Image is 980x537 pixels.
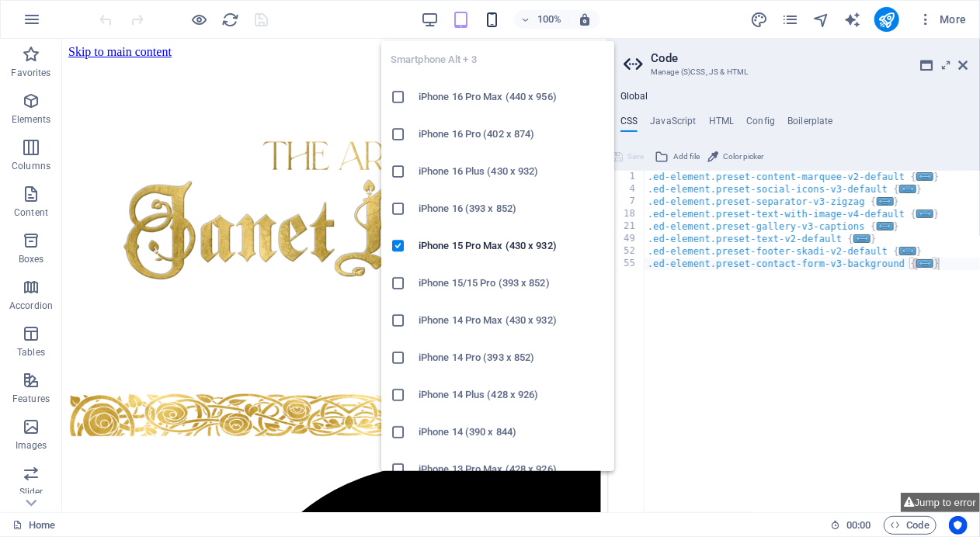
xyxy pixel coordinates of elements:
button: reload [221,10,240,29]
span: Color picker [723,147,763,166]
p: Accordion [9,300,53,312]
h6: iPhone 14 Pro (393 x 852) [419,348,605,367]
h2: Code [651,51,968,65]
h6: iPhone 15 Pro Max (430 x 932) [419,237,605,255]
span: ... [876,222,893,230]
i: Design (Ctrl+Alt+Y) [750,11,768,29]
h6: 100% [537,10,562,29]
div: 52 [609,245,645,258]
div: 7 [609,196,645,208]
h6: iPhone 16 Plus (430 x 932) [419,162,605,181]
p: Favorites [11,67,50,79]
i: Pages (Ctrl+Alt+S) [781,11,799,29]
h4: Global [620,91,648,103]
span: ... [853,234,871,243]
p: Content [14,206,48,219]
span: Add file [673,147,700,166]
h6: iPhone 15/15 Pro (393 x 852) [419,274,605,293]
span: Code [891,516,930,535]
div: 1 [609,171,645,183]
span: ... [899,185,916,193]
i: Publish [877,11,895,29]
h4: Boilerplate [787,116,833,133]
p: Boxes [19,253,44,265]
button: navigator [812,10,831,29]
i: AI Writer [843,11,861,29]
a: Skip to main content [6,6,109,19]
h6: iPhone 16 Pro (402 x 874) [419,125,605,144]
h4: HTML [709,116,735,133]
span: ... [916,259,933,268]
p: Elements [12,113,51,126]
button: Code [884,516,937,535]
span: : [857,519,860,531]
h4: JavaScript [650,116,696,133]
button: text_generator [843,10,862,29]
p: Columns [12,160,50,172]
button: 100% [514,10,569,29]
button: Jump to error [901,493,980,512]
h6: iPhone 14 (390 x 844) [419,423,605,442]
button: pages [781,10,800,29]
span: ... [916,172,933,181]
button: design [750,10,769,29]
div: 55 [609,258,645,270]
button: Add file [652,147,702,166]
i: Reload page [222,11,240,29]
span: More [918,12,967,27]
h3: Manage (S)CSS, JS & HTML [651,65,937,79]
span: ... [899,247,916,255]
button: Usercentrics [949,516,968,535]
div: 18 [609,208,645,220]
p: Slider [19,486,43,498]
h6: iPhone 14 Plus (428 x 926) [419,386,605,404]
span: ... [916,210,933,218]
i: On resize automatically adjust zoom level to fit chosen device. [578,12,592,26]
h4: Config [746,116,775,133]
span: 00 00 [846,516,871,535]
span: ... [876,197,893,206]
h6: iPhone 16 Pro Max (440 x 956) [419,88,605,106]
button: Click here to leave preview mode and continue editing [190,10,209,29]
button: Color picker [705,147,766,166]
h4: CSS [620,116,638,133]
i: Navigator [812,11,830,29]
h6: Session time [830,516,871,535]
p: Features [12,393,50,405]
h6: iPhone 16 (393 x 852) [419,199,605,218]
p: Images [16,439,47,452]
button: More [912,7,973,32]
button: publish [874,7,899,32]
div: 49 [609,233,645,245]
p: Tables [17,346,45,359]
a: Click to cancel selection. Double-click to open Pages [12,516,55,535]
h6: iPhone 14 Pro Max (430 x 932) [419,311,605,330]
div: 21 [609,220,645,233]
div: 4 [609,183,645,196]
h6: iPhone 13 Pro Max (428 x 926) [419,460,605,479]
